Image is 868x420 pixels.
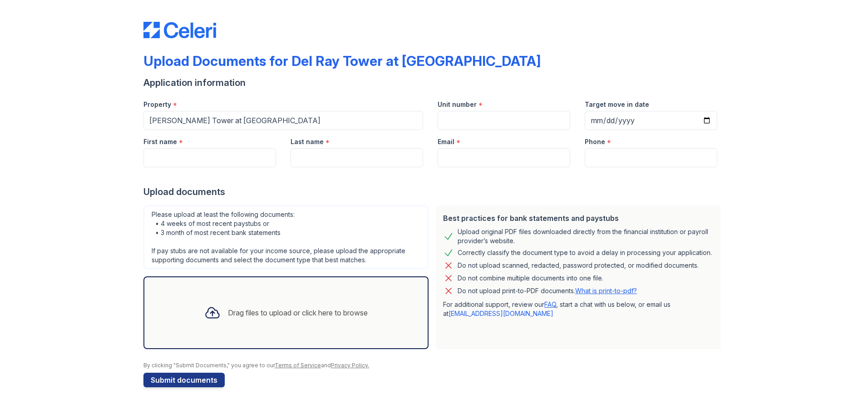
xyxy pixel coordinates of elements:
[458,260,699,271] div: Do not upload scanned, redacted, password protected, or modified documents.
[585,100,649,109] label: Target move in date
[443,213,714,224] div: Best practices for bank statements and paystubs
[585,137,605,146] label: Phone
[143,137,177,146] label: First name
[143,205,429,269] div: Please upload at least the following documents: • 4 weeks of most recent paystubs or • 3 month of...
[275,362,321,369] a: Terms of Service
[443,300,714,318] p: For additional support, review our , start a chat with us below, or email us at
[143,53,541,69] div: Upload Documents for Del Ray Tower at [GEOGRAPHIC_DATA]
[143,100,171,109] label: Property
[458,247,712,258] div: Correctly classify the document type to avoid a delay in processing your application.
[143,76,725,89] div: Application information
[331,362,369,369] a: Privacy Policy.
[143,373,225,387] button: Submit documents
[228,307,368,318] div: Drag files to upload or click here to browse
[143,22,216,38] img: CE_Logo_Blue-a8612792a0a2168367f1c8372b55b34899dd931a85d93a1a3d3e32e68fde9ad4.png
[458,286,637,295] p: Do not upload print-to-PDF documents.
[291,137,324,146] label: Last name
[575,287,637,295] a: What is print-to-pdf?
[458,273,603,284] div: Do not combine multiple documents into one file.
[438,137,454,146] label: Email
[438,100,477,109] label: Unit number
[458,227,714,245] div: Upload original PDF files downloaded directly from the financial institution or payroll provider’...
[449,310,553,317] a: [EMAIL_ADDRESS][DOMAIN_NAME]
[544,300,556,308] a: FAQ
[143,362,725,369] div: By clicking "Submit Documents," you agree to our and
[143,185,725,198] div: Upload documents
